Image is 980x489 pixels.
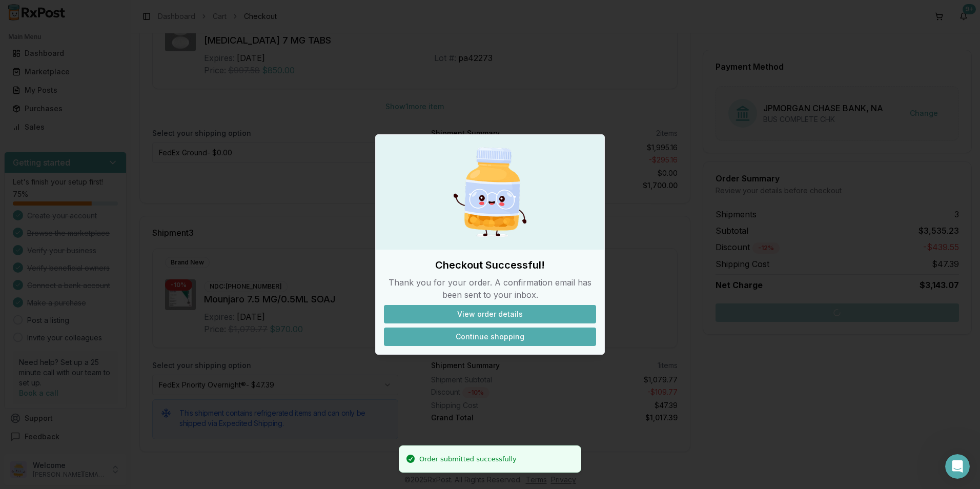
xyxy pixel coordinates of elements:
[945,454,970,479] iframe: Intercom live chat
[384,328,596,346] button: Continue shopping
[384,305,596,323] button: View order details
[441,143,539,241] img: Happy Pill Bottle
[384,276,596,301] p: Thank you for your order. A confirmation email has been sent to your inbox.
[384,258,596,272] h2: Checkout Successful!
